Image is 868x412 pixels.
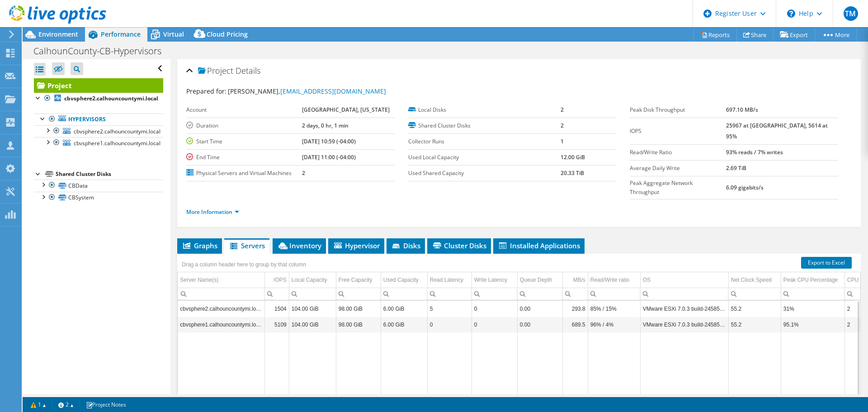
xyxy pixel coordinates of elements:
td: Write Latency Column [472,272,517,288]
span: Hypervisor [333,241,380,250]
label: Account [186,105,302,114]
td: Column Queue Depth, Value 0.00 [517,317,562,332]
div: Read Latency [430,275,463,285]
td: Column Server Name(s), Value cbvsphere1.calhouncountymi.local [178,317,264,332]
td: Peak CPU Percentage Column [781,272,844,288]
span: Project [198,66,233,76]
td: Column Write Latency, Value 0 [472,301,517,317]
span: Cluster Disks [432,241,486,250]
td: Queue Depth Column [517,272,562,288]
b: 2 [561,122,564,129]
b: 2.69 TiB [726,164,746,172]
td: Column MB/s, Value 689.5 [562,317,588,332]
svg: \n [787,9,795,18]
td: Column Net Clock Speed, Value 55.2 [728,317,781,332]
td: Column Local Capacity, Filter cell [289,288,336,300]
b: 6.09 gigabits/s [726,184,764,191]
span: Disks [391,241,420,250]
td: Column Queue Depth, Filter cell [517,288,562,300]
a: [EMAIL_ADDRESS][DOMAIN_NAME] [280,87,386,95]
td: Column Read/Write ratio, Filter cell [588,288,640,300]
td: Column Local Capacity, Value 104.00 GiB [289,301,336,317]
a: cbvsphere2.calhouncountymi.local [34,93,163,104]
td: Free Capacity Column [336,272,381,288]
label: Local Disks [408,105,561,114]
td: Used Capacity Column [381,272,427,288]
label: Shared Cluster Disks [408,121,561,130]
td: Column Queue Depth, Value 0.00 [517,301,562,317]
td: Column Used Capacity, Value 6.00 GiB [381,301,427,317]
td: Net Clock Speed Column [728,272,781,288]
td: Column Net Clock Speed, Value 55.2 [728,301,781,317]
td: Column Used Capacity, Filter cell [381,288,427,300]
td: Column IOPS, Filter cell [264,288,289,300]
label: Prepared for: [186,87,226,95]
a: 2 [52,399,80,410]
td: Column Peak CPU Percentage, Value 95.1% [781,317,844,332]
td: Column Net Clock Speed, Filter cell [728,288,781,300]
div: Server Name(s) [180,275,218,285]
b: [DATE] 10:59 (-04:00) [302,137,356,145]
a: Export [773,28,815,42]
span: Cloud Pricing [207,30,248,38]
td: Local Capacity Column [289,272,336,288]
label: Duration [186,121,302,130]
label: IOPS [630,127,726,136]
a: More [815,28,857,42]
label: Physical Servers and Virtual Machines [186,169,302,178]
label: Used Shared Capacity [408,169,561,178]
span: Installed Applications [498,241,580,250]
label: Used Local Capacity [408,153,561,162]
div: Peak CPU Percentage [783,275,838,285]
b: 93% reads / 7% writes [726,148,783,156]
div: Drag a column header here to group by that column [179,258,308,271]
span: Inventory [277,241,321,250]
td: Column Write Latency, Filter cell [472,288,517,300]
div: Net Clock Speed [731,275,772,285]
span: cbvsphere2.calhouncountymi.local [74,128,160,135]
b: 2 days, 0 hr, 1 min [302,122,349,129]
td: Column MB/s, Value 293.8 [562,301,588,317]
td: IOPS Column [264,272,289,288]
span: Environment [38,30,78,38]
b: 20.33 TiB [561,169,584,177]
div: Free Capacity [339,275,373,285]
b: 12.00 GiB [561,153,585,161]
td: Read/Write ratio Column [588,272,640,288]
div: Local Capacity [292,275,327,285]
a: cbvsphere1.calhouncountymi.local [34,137,163,149]
label: Read/Write Ratio [630,148,726,157]
a: Hypervisors [34,114,163,125]
a: Export to Excel [801,257,852,269]
a: Reports [693,28,737,42]
b: [DATE] 11:00 (-04:00) [302,153,356,161]
td: Column Write Latency, Value 0 [472,317,517,332]
td: Column Peak CPU Percentage, Filter cell [781,288,844,300]
b: 1 [561,137,564,145]
a: Project [34,78,163,93]
td: Column Read Latency, Filter cell [427,288,472,300]
td: Column Read Latency, Value 5 [427,301,472,317]
td: Read Latency Column [427,272,472,288]
a: cbvsphere2.calhouncountymi.local [34,125,163,137]
td: Column OS, Value VMware ESXi 7.0.3 build-24585291 [640,301,728,317]
h1: CalhounCounty-CB-Hypervisors [29,46,175,56]
td: Column Free Capacity, Value 98.00 GiB [336,301,381,317]
b: [GEOGRAPHIC_DATA], [US_STATE] [302,106,390,114]
td: Column Free Capacity, Filter cell [336,288,381,300]
td: MB/s Column [562,272,588,288]
td: Column OS, Value VMware ESXi 7.0.3 build-24585291 [640,317,728,332]
span: Servers [229,241,265,250]
div: Shared Cluster Disks [56,169,163,180]
td: Column Server Name(s), Filter cell [178,288,264,300]
a: More Information [186,208,239,216]
td: Column Local Capacity, Value 104.00 GiB [289,317,336,332]
b: 2 [302,169,305,177]
label: Peak Disk Throughput [630,105,726,114]
label: End Time [186,153,302,162]
b: 25967 at [GEOGRAPHIC_DATA], 5614 at 95% [726,122,828,140]
td: Column OS, Filter cell [640,288,728,300]
td: Column Read/Write ratio, Value 85% / 15% [588,301,640,317]
b: 697.10 MB/s [726,106,758,114]
label: Peak Aggregate Network Throughput [630,179,726,197]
